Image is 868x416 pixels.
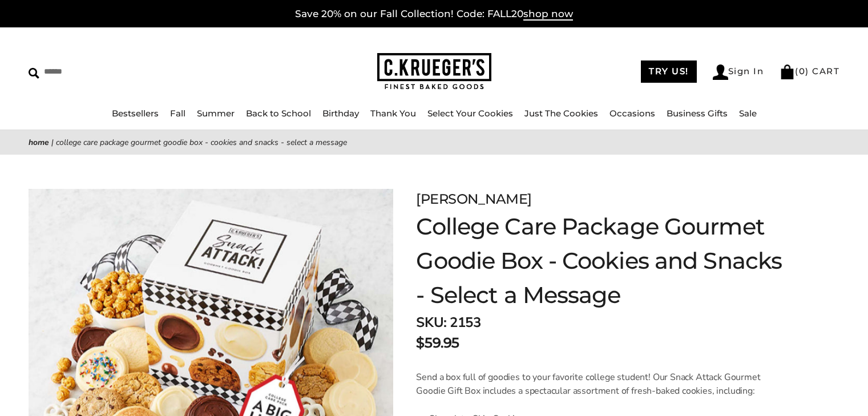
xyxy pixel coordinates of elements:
p: $59.95 [416,333,459,353]
a: Birthday [322,108,359,119]
a: Sale [739,108,757,119]
a: TRY US! [641,60,697,83]
span: | [51,137,54,148]
strong: SKU: [416,313,446,332]
a: Business Gifts [667,108,728,119]
a: Just The Cookies [524,108,598,119]
h1: College Care Package Gourmet Goodie Box - Cookies and Snacks - Select a Message [416,209,783,312]
span: shop now [523,8,573,21]
p: [PERSON_NAME] [416,189,783,209]
img: Search [29,68,39,79]
a: Select Your Cookies [427,108,513,119]
a: Bestsellers [112,108,159,119]
nav: breadcrumbs [29,136,839,149]
a: Save 20% on our Fall Collection! Code: FALL20shop now [295,8,573,21]
input: Search [29,63,221,80]
img: Bag [780,64,795,79]
a: Back to School [246,108,311,119]
a: Fall [170,108,185,119]
span: College Care Package Gourmet Goodie Box - Cookies and Snacks - Select a Message [56,137,347,148]
img: Account [713,64,728,80]
a: Summer [197,108,235,119]
a: (0) CART [780,66,839,76]
p: Send a box full of goodies to your favorite college student! Our Snack Attack Gourmet Goodie Gift... [416,370,783,398]
a: Sign In [713,64,764,80]
span: 0 [799,66,806,76]
a: Occasions [609,108,655,119]
img: C.KRUEGER'S [377,53,491,90]
a: Thank You [370,108,416,119]
span: 2153 [450,313,481,332]
a: Home [29,137,49,148]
